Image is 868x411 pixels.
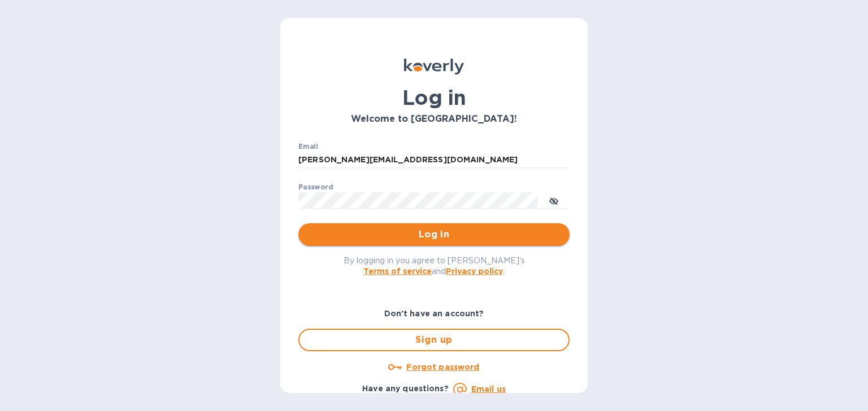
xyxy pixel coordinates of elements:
a: Terms of service [363,267,432,276]
img: Koverly [404,59,464,74]
button: Log in [298,223,570,246]
a: Privacy policy [446,267,503,276]
h1: Log in [298,86,570,109]
input: Enter email address [298,152,570,169]
a: Email us [471,385,506,394]
button: toggle password visibility [542,189,565,211]
h3: Welcome to [GEOGRAPHIC_DATA]! [298,114,570,125]
span: Sign up [309,333,559,347]
label: Email [298,143,318,150]
button: Sign up [298,329,570,351]
span: Log in [307,228,561,241]
b: Have any questions? [362,384,449,393]
span: By logging in you agree to [PERSON_NAME]'s and . [344,256,525,276]
u: Forgot password [406,363,479,372]
b: Don't have an account? [384,309,484,318]
label: Password [298,184,333,191]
